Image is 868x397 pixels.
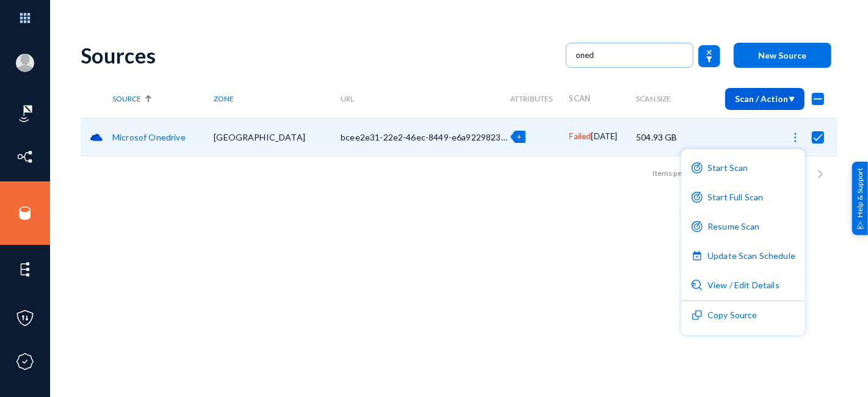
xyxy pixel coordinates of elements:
img: icon-scan-purple.svg [692,221,703,232]
button: Copy Source [681,301,805,330]
button: Resume Scan [681,213,805,242]
img: icon-scan-purple.svg [692,192,703,203]
img: icon-scheduled-purple.svg [692,250,703,261]
button: Start Scan [681,154,805,183]
img: icon-scan-purple.svg [692,162,703,173]
button: Update Scan Schedule [681,242,805,271]
button: Start Full Scan [681,183,805,213]
img: icon-duplicate.svg [692,310,703,321]
button: View / Edit Details [681,271,805,300]
img: icon-detail.svg [692,280,703,291]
